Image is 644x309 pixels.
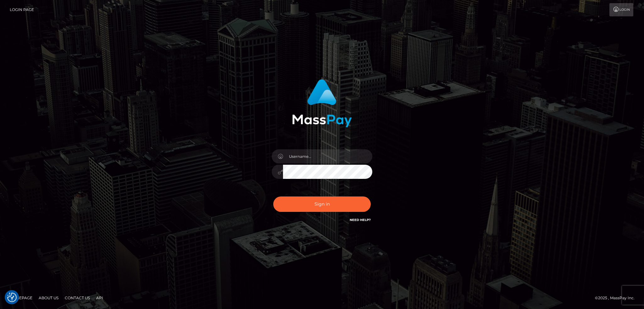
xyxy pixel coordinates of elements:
[10,3,34,16] a: Login Page
[62,293,92,303] a: Contact Us
[94,293,106,303] a: API
[292,79,352,127] img: MassPay Login
[283,149,372,163] input: Username...
[595,295,639,301] div: © 2025 , MassPay Inc.
[36,293,61,303] a: About Us
[273,196,371,212] button: Sign in
[609,3,633,16] a: Login
[7,293,35,303] a: Homepage
[350,218,371,222] a: Need Help?
[7,293,17,302] img: Revisit consent button
[7,293,17,302] button: Consent Preferences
